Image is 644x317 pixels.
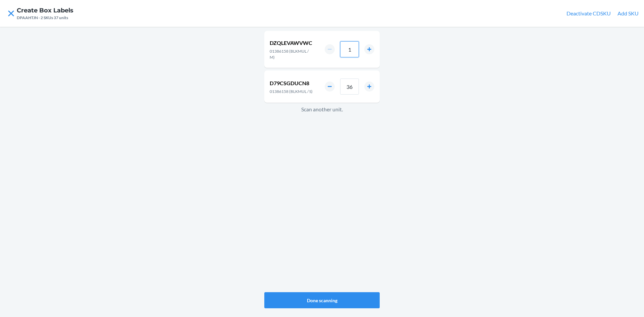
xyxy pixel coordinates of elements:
[270,48,313,60] p: 01386158 (BLKMUL / M)
[618,9,639,17] button: Add SKU
[567,9,611,17] button: Deactivate CDSKU
[264,292,380,308] button: Done scanning
[17,6,73,15] h4: Create Box Labels
[364,44,374,54] button: increment number
[270,89,313,95] p: 01386158 (BLKMUL / S)
[364,82,374,92] button: increment number
[264,105,380,113] p: Scan another unit.
[17,15,73,21] div: DPAAHTJN - 2 SKUs 37 units
[325,44,335,54] button: decrement number
[325,82,335,92] button: decrement number
[270,39,313,47] p: DZQLEVAWVWC
[270,79,313,87] p: D79CSGDUCN8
